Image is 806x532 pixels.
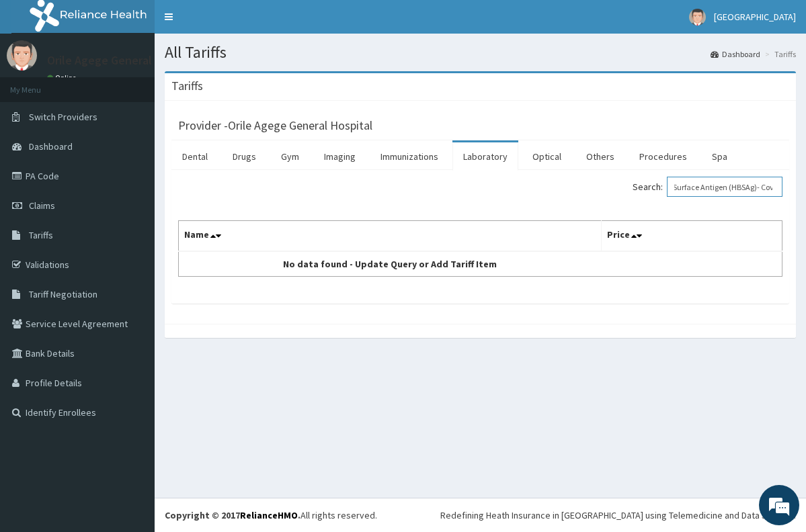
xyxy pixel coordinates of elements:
[165,509,300,521] strong: Copyright © 2017 .
[452,142,518,171] a: Laboratory
[70,75,226,93] div: Chat with us now
[689,9,706,26] img: User Image
[165,44,796,61] h1: All Tariffs
[370,142,449,171] a: Immunizations
[7,40,37,71] img: User Image
[270,142,310,171] a: Gym
[179,251,602,277] td: No data found - Update Query or Add Tariff Item
[155,498,806,532] footer: All rights reserved.
[25,67,54,101] img: d_794563401_company_1708531726252_794563401
[701,142,738,171] a: Spa
[313,142,366,171] a: Imaging
[714,11,796,23] span: [GEOGRAPHIC_DATA]
[7,367,256,414] textarea: Type your message and hit 'Enter'
[633,177,782,197] label: Search:
[601,221,782,252] th: Price
[29,288,97,300] span: Tariff Negotiation
[711,48,760,60] a: Dashboard
[29,111,97,123] span: Switch Providers
[762,48,796,60] li: Tariffs
[171,142,218,171] a: Dental
[575,142,625,171] a: Others
[240,509,298,521] a: RelianceHMO
[220,7,253,39] div: Minimize live chat window
[29,199,55,212] span: Claims
[179,221,602,252] th: Name
[667,177,782,197] input: Search:
[440,508,796,522] div: Redefining Heath Insurance in [GEOGRAPHIC_DATA] using Telemedicine and Data Science!
[47,54,199,66] p: Orile Agege General Hospital
[629,142,698,171] a: Procedures
[522,142,572,171] a: Optical
[78,169,186,305] span: We're online!
[222,142,267,171] a: Drugs
[171,80,203,92] h3: Tariffs
[29,140,73,152] span: Dashboard
[29,229,53,241] span: Tariffs
[47,73,79,83] a: Online
[178,120,372,132] h3: Provider - Orile Agege General Hospital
